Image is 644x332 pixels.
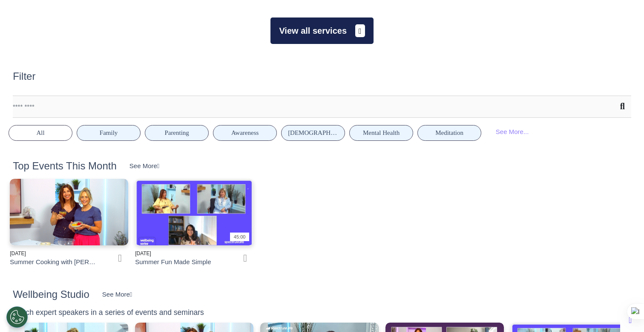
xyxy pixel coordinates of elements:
[10,179,128,245] img: clare+and+ais.png
[281,125,345,141] button: [DEMOGRAPHIC_DATA] Health
[135,250,224,257] div: [DATE]
[145,125,209,141] button: Parenting
[129,161,160,171] div: See More
[486,124,539,140] div: See More...
[13,160,117,172] h2: Top Events This Month
[230,233,249,242] div: 45:00
[135,179,253,245] img: Summer+Fun+Made+Simple.JPG
[270,17,373,44] button: View all services
[9,125,72,141] button: All
[213,125,277,141] button: Awareness
[10,250,99,257] div: [DATE]
[349,125,413,141] button: Mental Health
[13,288,89,301] h2: Wellbeing Studio
[10,257,99,267] div: Summer Cooking with [PERSON_NAME]: Fresh Flavours and Feel-Good Food
[102,290,132,300] div: See More
[13,70,35,83] h2: Filter
[77,125,141,141] button: Family
[417,125,481,141] button: Meditation
[135,257,211,267] div: Summer Fun Made Simple
[6,306,28,328] button: Open Preferences
[13,307,204,318] div: Watch expert speakers in a series of events and seminars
